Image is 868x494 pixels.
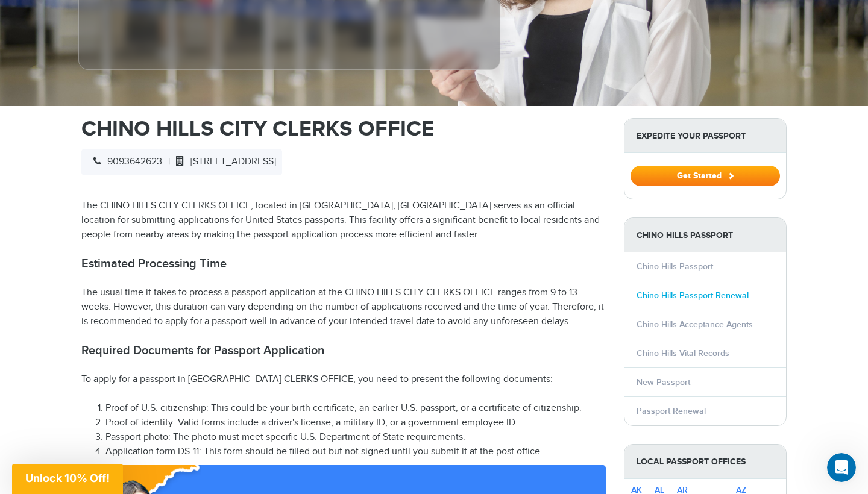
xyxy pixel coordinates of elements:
[170,156,276,167] span: [STREET_ADDRESS]
[87,156,162,167] span: 9093642623
[624,218,786,252] strong: Chino Hills Passport
[81,372,606,387] p: To apply for a passport in [GEOGRAPHIC_DATA] CLERKS OFFICE, you need to present the following doc...
[105,416,606,430] li: Proof of identity: Valid forms include a driver's license, a military ID, or a government employe...
[637,261,713,272] a: Chino Hills Passport
[81,257,606,271] h2: Estimated Processing Time
[631,166,780,186] button: Get Started
[637,319,753,330] a: Chino Hills Acceptance Agents
[25,472,110,484] span: Unlock 10% Off!
[81,286,606,329] p: The usual time it takes to process a passport application at the CHINO HILLS CITY CLERKS OFFICE r...
[631,170,780,180] a: Get Started
[105,401,606,416] li: Proof of U.S. citizenship: This could be your birth certificate, an earlier U.S. passport, or a c...
[637,348,729,358] a: Chino Hills Vital Records
[637,377,690,387] a: New Passport
[105,430,606,445] li: Passport photo: The photo must meet specific U.S. Department of State requirements.
[637,406,706,416] a: Passport Renewal
[12,464,123,494] div: Unlock 10% Off!
[624,119,786,153] strong: Expedite Your Passport
[81,199,606,242] p: The CHINO HILLS CITY CLERKS OFFICE, located in [GEOGRAPHIC_DATA], [GEOGRAPHIC_DATA] serves as an ...
[81,343,606,358] h2: Required Documents for Passport Application
[105,445,606,459] li: Application form DS-11: This form should be filled out but not signed until you submit it at the ...
[624,445,786,479] strong: Local Passport Offices
[827,453,856,482] iframe: Intercom live chat
[81,118,606,140] h1: CHINO HILLS CITY CLERKS OFFICE
[81,149,282,175] div: |
[637,290,749,301] a: Chino Hills Passport Renewal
